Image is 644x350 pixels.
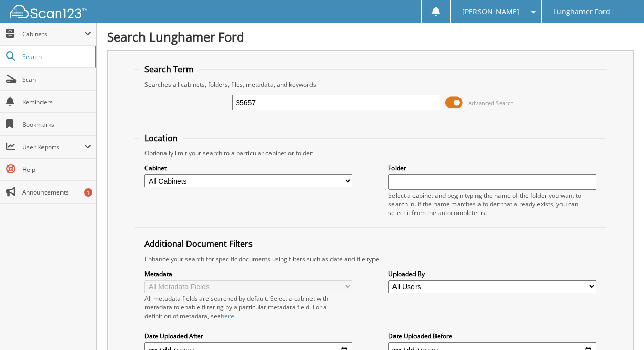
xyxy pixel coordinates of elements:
[388,191,596,217] div: Select a cabinet and begin typing the name of the folder you want to search in. If the name match...
[388,332,596,340] label: Date Uploaded Before
[144,332,352,340] label: Date Uploaded After
[22,98,91,106] span: Reminders
[139,64,199,75] legend: Search Term
[22,188,91,197] span: Announcements
[144,294,352,320] div: All metadata fields are searched by default. Select a cabinet with metadata to enable filtering b...
[388,164,596,172] label: Folder
[462,9,520,15] span: [PERSON_NAME]
[22,52,90,61] span: Search
[221,312,234,320] a: here
[553,9,610,15] span: Lunghamer Ford
[139,149,601,158] div: Optionally limit your search to a particular cabinet or folder
[22,165,91,174] span: Help
[144,269,352,278] label: Metadata
[107,28,634,45] h1: Search Lunghamer Ford
[139,132,183,144] legend: Location
[139,255,601,263] div: Enhance your search for specific documents using filters such as date and file type.
[468,99,514,107] span: Advanced Search
[22,120,91,129] span: Bookmarks
[22,143,84,151] span: User Reports
[22,30,84,38] span: Cabinets
[139,238,258,249] legend: Additional Document Filters
[84,188,92,197] div: 1
[139,80,601,89] div: Searches all cabinets, folders, files, metadata, and keywords
[388,269,596,278] label: Uploaded By
[10,5,87,18] img: scan123-logo-white.svg
[22,75,91,84] span: Scan
[144,164,352,172] label: Cabinet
